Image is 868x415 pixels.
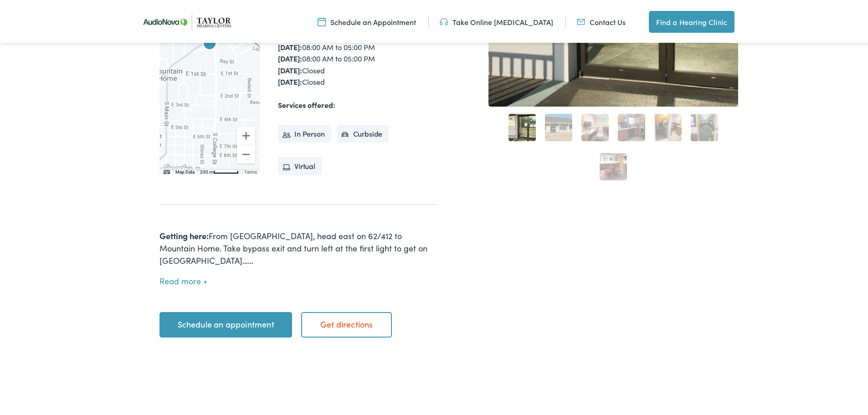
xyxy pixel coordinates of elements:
[159,228,209,240] strong: Getting here:
[618,112,645,139] a: 4
[278,5,437,86] div: 08:00 AM to 05:00 PM 08:00 AM to 05:00 PM 08:00 AM to 05:00 PM 08:00 AM to 05:00 PM 08:00 AM to 0...
[508,112,536,139] a: 1
[318,15,416,25] a: Schedule an Appointment
[199,32,221,54] div: AudioNova
[440,15,448,25] img: utility icon
[278,63,302,73] strong: [DATE]:
[278,123,331,141] li: In Person
[237,125,255,143] button: Zoom in
[654,112,682,139] a: 5
[278,155,322,174] li: Virtual
[278,40,302,50] strong: [DATE]:
[691,112,718,139] a: 6
[545,112,572,139] a: 2
[159,228,437,265] div: From [GEOGRAPHIC_DATA], head east on 62/412 to Mountain Home. Take bypass exit and turn left at t...
[237,143,255,162] button: Zoom out
[278,98,335,108] strong: Services offered:
[162,161,192,173] img: Google
[600,151,627,179] a: 7
[278,51,302,61] strong: [DATE]:
[164,167,170,174] button: Keyboard shortcuts
[301,310,392,336] a: Get directions
[278,75,302,85] strong: [DATE]:
[197,166,241,173] button: Map Scale: 200 m per 52 pixels
[162,161,192,173] a: Open this area in Google Maps (opens a new window)
[159,275,207,284] button: Read more
[581,112,609,139] a: 3
[440,15,553,25] a: Take Online [MEDICAL_DATA]
[577,15,585,25] img: utility icon
[244,168,257,173] a: Terms (opens in new tab)
[159,310,292,336] a: Schedule an appointment
[175,167,195,174] button: Map Data
[649,9,734,31] a: Find a Hearing Clinic
[337,123,389,141] li: Curbside
[318,15,326,25] img: utility icon
[200,168,213,173] span: 200 m
[577,15,626,25] a: Contact Us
